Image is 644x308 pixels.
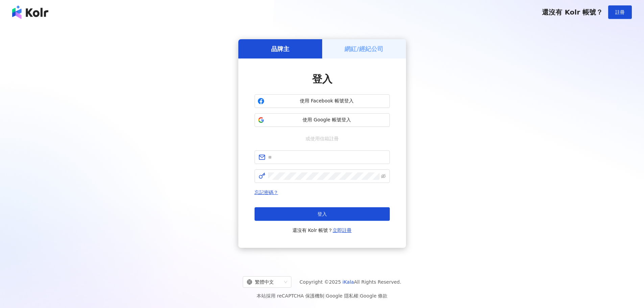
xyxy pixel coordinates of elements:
[267,98,387,104] span: 使用 Facebook 帳號登入
[255,113,390,127] button: 使用 Google 帳號登入
[358,293,360,299] span: |
[317,211,327,217] span: 登入
[301,135,343,142] span: 或使用信箱註冊
[257,292,387,300] span: 本站採用 reCAPTCHA 保護機制
[360,293,387,299] a: Google 條款
[247,277,281,287] div: 繁體中文
[608,5,632,19] button: 註冊
[326,293,358,299] a: Google 隱私權
[615,9,625,15] span: 註冊
[324,293,326,299] span: |
[271,45,289,53] h5: 品牌主
[267,117,387,123] span: 使用 Google 帳號登入
[344,45,383,53] h5: 網紅/經紀公司
[333,228,352,233] a: 立即註冊
[300,278,401,286] span: Copyright © 2025 All Rights Reserved.
[542,8,603,16] span: 還沒有 Kolr 帳號？
[292,226,352,234] span: 還沒有 Kolr 帳號？
[255,207,390,221] button: 登入
[312,73,332,85] span: 登入
[381,174,386,179] span: eye-invisible
[342,279,354,285] a: iKala
[12,5,48,19] img: logo
[255,94,390,108] button: 使用 Facebook 帳號登入
[255,190,278,195] a: 忘記密碼？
